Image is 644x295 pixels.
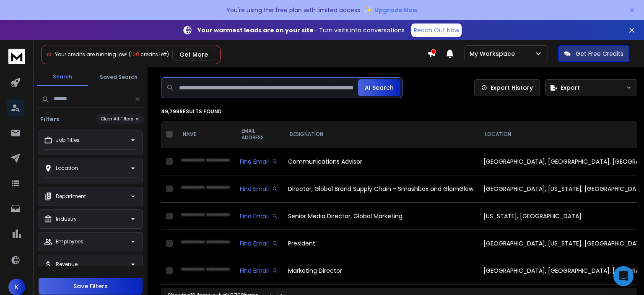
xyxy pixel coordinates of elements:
td: Director, Global Brand Supply Chain - Smashbox and GlamGlow [283,175,478,203]
p: Get Free Credits [576,50,623,58]
p: Employees [56,238,83,245]
strong: Your warmest leads are on your site [197,26,314,34]
p: Job Titles [56,137,80,144]
button: AI Search [358,79,400,96]
p: Industry [56,216,77,222]
div: Find Email [240,239,278,248]
button: Saved Search [93,69,144,86]
h3: Filters [37,115,63,123]
td: Communications Advisor [283,148,478,175]
button: Search [37,68,88,86]
a: Export History [474,79,540,96]
span: 100 [131,51,139,58]
img: logo [8,49,25,64]
div: Find Email [240,185,278,193]
th: DESIGNATION [283,121,478,148]
div: Open Intercom Messenger [613,266,634,286]
span: ( credits left) [129,51,169,58]
td: President [283,230,478,257]
button: Clear All Filters [96,114,144,124]
th: NAME [176,121,235,148]
button: Get Free Credits [558,45,629,62]
span: Your credits are running low! [55,51,127,58]
button: ✨Upgrade Now [364,2,418,18]
a: Reach Out Now [411,23,462,37]
td: Marketing Director [283,257,478,285]
span: Export [561,84,580,92]
p: – Turn visits into conversations [197,26,405,34]
p: Reach Out Now [414,26,459,34]
p: 49,798 results found [161,108,637,115]
button: Save Filters [39,278,143,295]
p: Revenue [56,261,78,268]
span: ✨ [364,4,373,16]
div: Find Email [240,157,278,166]
p: Department [56,193,86,200]
td: Senior Media Director, Global Marketing [283,203,478,230]
div: Find Email [240,266,278,275]
th: EMAIL ADDRESS [235,121,283,148]
p: You're using the free plan with limited access [226,6,360,14]
span: Upgrade Now [374,6,418,14]
div: Find Email [240,212,278,220]
button: Get More [172,49,215,60]
p: Location [56,165,78,172]
p: My Workspace [470,50,518,58]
